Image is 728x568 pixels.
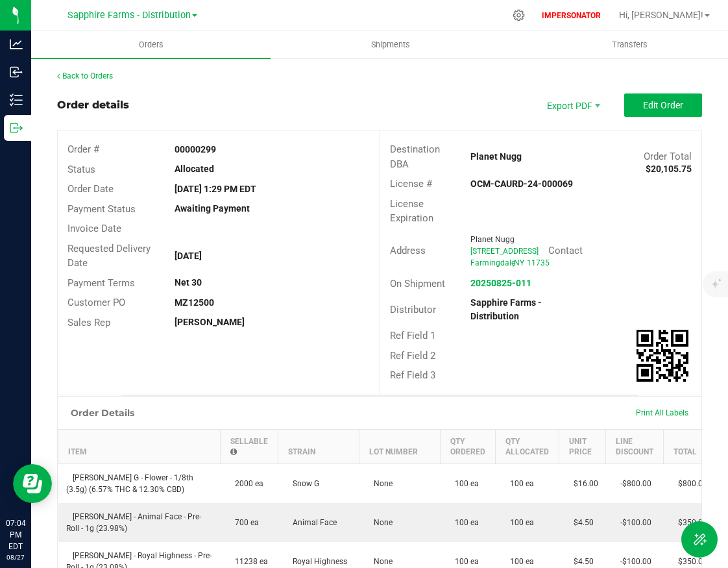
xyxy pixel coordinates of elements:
span: [STREET_ADDRESS] [470,247,539,256]
span: $4.50 [567,518,594,527]
a: 20250825-011 [470,278,531,288]
span: Transfers [594,39,665,51]
span: License Expiration [390,198,433,225]
span: Status [67,164,95,175]
span: Sales Rep [67,317,110,328]
th: Item [58,429,221,463]
th: Strain [278,429,359,463]
span: , [513,258,514,267]
span: None [367,557,393,566]
span: [PERSON_NAME] - Animal Face - Pre-Roll - 1g (23.98%) [66,512,201,533]
span: $350.00 [672,557,707,566]
span: 11735 [527,258,550,267]
th: Lot Number [359,429,441,463]
span: [PERSON_NAME] G - Flower - 1/8th (3.5g) (6.57% THC & 12.30% CBD) [66,473,193,494]
span: Distributor [390,304,436,315]
span: 100 ea [504,479,534,488]
span: 100 ea [504,557,534,566]
span: Order # [67,143,99,155]
span: None [367,479,393,488]
span: License # [390,178,432,190]
button: Toggle Menu [681,521,718,558]
strong: [DATE] 1:29 PM EDT [175,184,256,194]
span: Shipments [354,39,428,51]
p: 08/27 [6,552,25,562]
span: None [367,518,393,527]
th: Unit Price [559,429,606,463]
span: 100 ea [448,518,479,527]
span: 11238 ea [228,557,268,566]
th: Total [664,429,721,463]
span: $16.00 [567,479,598,488]
inline-svg: Outbound [10,121,23,134]
span: NY [514,258,524,267]
span: Payment Status [67,203,136,215]
div: Manage settings [511,9,527,21]
span: -$100.00 [614,557,651,566]
span: Order Date [67,183,114,195]
th: Line Discount [606,429,664,463]
span: -$800.00 [614,479,651,488]
li: Export PDF [533,93,611,117]
span: Ref Field 2 [390,350,435,362]
span: $800.00 [672,479,707,488]
inline-svg: Inbound [10,66,23,79]
div: Order details [57,97,129,113]
span: Print All Labels [636,408,688,417]
span: $350.00 [672,518,707,527]
span: Hi, [PERSON_NAME]! [619,10,703,20]
a: Orders [31,31,271,58]
span: Payment Terms [67,277,135,289]
iframe: Resource center [13,464,52,503]
span: Orders [121,39,181,51]
span: 100 ea [448,479,479,488]
span: Contact [548,245,583,256]
span: Requested Delivery Date [67,243,151,269]
span: Ref Field 3 [390,369,435,381]
span: 700 ea [228,518,259,527]
span: Edit Order [643,100,683,110]
span: 100 ea [504,518,534,527]
span: Address [390,245,426,256]
strong: Awaiting Payment [175,203,250,214]
strong: OCM-CAURD-24-000069 [470,179,573,189]
span: Animal Face [286,518,337,527]
span: $4.50 [567,557,594,566]
strong: [DATE] [175,251,202,261]
th: Qty Ordered [441,429,496,463]
span: 100 ea [448,557,479,566]
span: Destination DBA [390,143,440,170]
span: Planet Nugg [470,235,515,244]
th: Qty Allocated [496,429,559,463]
strong: Sapphire Farms - Distribution [470,297,542,321]
img: Scan me! [637,330,688,382]
strong: [PERSON_NAME] [175,317,245,327]
span: 2000 ea [228,479,263,488]
a: Shipments [271,31,510,58]
h1: Order Details [71,408,134,418]
strong: 00000299 [175,144,216,154]
strong: Planet Nugg [470,151,522,162]
inline-svg: Analytics [10,38,23,51]
span: Customer PO [67,297,125,308]
span: Ref Field 1 [390,330,435,341]
span: Farmingdale [470,258,515,267]
qrcode: 00000299 [637,330,688,382]
inline-svg: Inventory [10,93,23,106]
strong: $20,105.75 [646,164,692,174]
span: On Shipment [390,278,445,290]
p: 07:04 PM EDT [6,517,25,552]
p: IMPERSONATOR [537,10,606,21]
a: Back to Orders [57,71,113,80]
span: Order Total [644,151,692,162]
span: Snow G [286,479,319,488]
span: Royal Highness [286,557,347,566]
strong: Allocated [175,164,214,174]
span: -$100.00 [614,518,651,527]
span: Sapphire Farms - Distribution [67,10,191,21]
strong: MZ12500 [175,297,214,308]
strong: Net 30 [175,277,202,288]
span: Invoice Date [67,223,121,234]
